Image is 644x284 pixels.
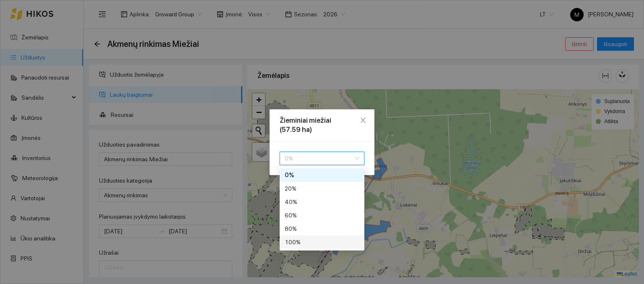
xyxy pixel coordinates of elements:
[360,117,366,124] span: close
[285,238,359,247] div: 100 %
[285,152,359,165] span: 0 %
[285,224,359,233] div: 80 %
[285,211,359,220] div: 60 %
[280,125,364,134] div: (57.59 ha)
[280,116,364,125] div: Žieminiai miežiai
[285,170,359,180] div: 0 %
[352,109,374,132] button: Close
[285,184,359,193] div: 20 %
[285,197,359,207] div: 40 %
